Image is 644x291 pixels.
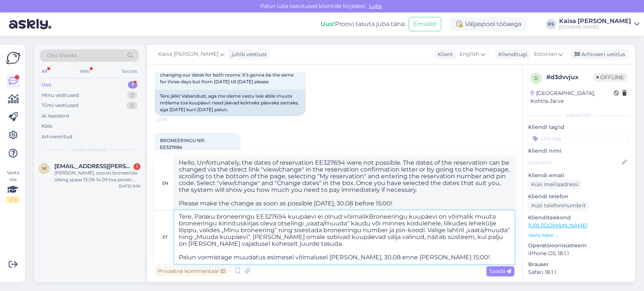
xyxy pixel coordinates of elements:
div: Socials [120,66,139,76]
div: Tiimi vestlused [41,102,78,109]
p: Vaata edasi ... [528,232,629,239]
div: 0 [126,102,137,109]
div: Kliendi info [528,112,629,119]
p: Klienditeekond [528,214,629,222]
span: Saada [489,268,511,274]
p: Kliendi nimi [528,147,629,155]
textarea: Hello, Unfortunately, the dates of reservation EE327694 were not possible. The dates of the reser... [174,156,514,210]
span: Luba [367,3,384,9]
span: 23:20 [157,116,185,122]
span: BRONEERINGU NR: EE327694 PIN-KOOD: 6755 For this room as well please [160,138,223,177]
input: Lisa tag [528,133,629,144]
span: merilin.miller@mail.ee [54,163,133,170]
div: Klient [435,51,453,58]
a: [URL][DOMAIN_NAME] [528,222,587,229]
button: Emailid [409,17,441,31]
div: Küsi telefoninumbrit [528,201,589,211]
div: KS [546,19,556,29]
b: Uus! [321,20,335,28]
div: Uus [41,81,51,89]
textarea: Tere, Paraku broneeringu EE327694 kuupäevi ei olnud võimalikBroneeringu kuupäevi on võimalik muut... [174,210,514,264]
div: # d3dvvjux [546,73,593,82]
div: Minu vestlused [41,92,79,99]
p: Kliendi email [528,172,629,179]
div: Küsi meiliaadressi [528,179,582,190]
div: Arhiveeri vestlus [570,49,628,60]
span: m [42,165,46,171]
div: [DATE] 8:56 [119,183,140,189]
span: Kaisa [PERSON_NAME] [158,50,218,58]
div: Klienditugi [495,51,527,58]
div: Arhiveeritud [41,133,72,141]
div: 1 [128,81,137,89]
div: 2 / 3 [6,196,20,203]
div: Väljaspool tööaega [450,17,527,31]
div: [GEOGRAPHIC_DATA], Kohtla-Järve [530,89,614,105]
span: d [534,75,538,81]
div: et [163,231,168,244]
div: juhib vestlust [229,51,267,58]
p: Brauser [528,260,629,268]
div: 2 [127,92,137,99]
div: AI Assistent [41,112,69,120]
div: 1 [134,163,140,170]
span: Offline [593,73,627,81]
span: English [460,50,479,58]
div: [DOMAIN_NAME] [559,24,631,30]
div: Kõik [41,123,52,130]
img: Askly Logo [6,51,20,65]
div: [PERSON_NAME], soovin broneerida Viking spaas 13.09-14.09 toa perele. Miks see ei lase broneerida... [54,170,140,183]
input: Lisa nimi [529,158,620,167]
p: Safari 18.1.1 [528,268,629,276]
div: Privaatne kommentaar [155,266,228,276]
p: iPhone OS 18.1.1 [528,250,629,257]
span: Hello again! Sorry, but we m against to your to help me with changing our dates for both rooms: i... [160,65,297,84]
div: Web [78,66,91,76]
p: Kliendi tag'id [528,123,629,131]
span: Estonian [534,50,557,58]
div: en [162,177,168,190]
p: Kliendi telefon [528,193,629,201]
div: All [40,66,49,76]
span: Otsi kliente [47,52,77,60]
div: Vaata siia [6,169,20,203]
a: Kaisa [PERSON_NAME][DOMAIN_NAME] [559,18,639,30]
div: Proovi tasuta juba täna: [321,20,406,29]
span: Uued vestlused [72,146,107,153]
p: Operatsioonisüsteem [528,242,629,250]
div: Kaisa [PERSON_NAME] [559,18,631,24]
div: Tere jälle! Vabandust, aga me oleme vastu teie abile muuta mõlema toa kuupäevi: need jäävad kolme... [155,90,306,116]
